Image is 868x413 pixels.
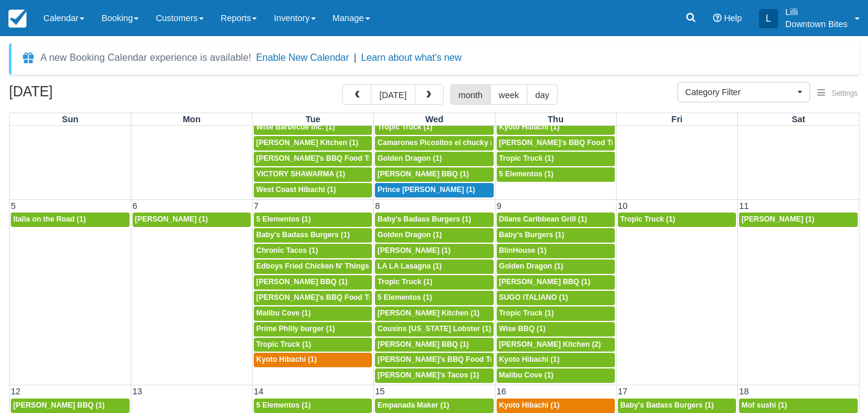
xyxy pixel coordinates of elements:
span: 5 Elementos (1) [377,293,432,302]
a: Golden Dragon (1) [375,228,493,243]
a: [PERSON_NAME] (1) [375,244,493,258]
a: Prime Philly burger (1) [254,322,372,337]
span: Fri [671,114,682,124]
span: LA LA Lasagna (1) [377,262,442,270]
a: Kyoto Hibachi (1) [497,399,615,413]
a: Wise Barbecue Inc. (1) [254,120,372,135]
span: Golden Dragon (1) [377,231,442,239]
span: Wed [425,114,443,124]
span: 5 [10,201,17,211]
span: Prince [PERSON_NAME] (1) [377,185,475,194]
a: BlinHouse (1) [497,244,615,258]
a: Italia on the Road (1) [11,213,130,227]
a: Tropic Truck (1) [497,306,615,321]
span: Wise Barbecue Inc. (1) [256,123,335,131]
button: Settings [810,85,865,102]
span: 9 [495,201,503,211]
a: Prince [PERSON_NAME] (1) [375,183,493,197]
a: [PERSON_NAME] Kitchen (1) [254,136,372,151]
span: SUGO ITALIANO (1) [499,293,568,302]
a: Mof sushi (1) [739,399,858,413]
a: Kyoto Hibachi (1) [497,353,615,367]
img: checkfront-main-nav-mini-logo.png [8,10,27,28]
span: Baby's Badass Burgers (1) [377,215,471,223]
span: Kyoto Hibachi (1) [256,355,317,364]
span: Kyoto Hibachi (1) [499,401,560,409]
span: 17 [617,387,629,396]
a: LA LA Lasagna (1) [375,259,493,274]
span: 13 [131,387,143,396]
i: Help [713,14,722,22]
span: Tropic Truck (1) [377,278,432,286]
a: Tropic Truck (1) [375,275,493,290]
span: Baby's Badass Burgers (1) [256,231,350,239]
a: Baby's Badass Burgers (1) [375,213,493,227]
span: Tropic Truck (1) [256,340,311,349]
span: Mof sushi (1) [741,401,787,409]
span: [PERSON_NAME] Kitchen (1) [377,309,479,317]
a: Malibu Cove (1) [497,368,615,383]
span: Baby's Badass Burgers (1) [620,401,714,409]
span: [PERSON_NAME] BBQ (1) [13,401,105,409]
span: Tropic Truck (1) [499,309,554,317]
a: [PERSON_NAME]'s BBQ Food Truck (1) [497,136,615,151]
span: Tue [306,114,321,124]
span: Empanada Maker (1) [377,401,449,409]
a: [PERSON_NAME] Kitchen (2) [497,338,615,352]
span: Chronic Tacos (1) [256,246,318,255]
p: Downtown Bites [785,18,848,30]
a: Malibu Cove (1) [254,306,372,321]
span: [PERSON_NAME] BBQ (1) [377,340,469,349]
a: Tropic Truck (1) [254,338,372,352]
a: Learn about what's new [361,52,462,63]
span: Category Filter [685,86,794,98]
span: [PERSON_NAME]'s Tacos (1) [377,371,479,379]
span: [PERSON_NAME] (1) [135,215,208,223]
h2: [DATE] [9,84,162,107]
button: week [490,84,527,105]
a: [PERSON_NAME] (1) [739,213,858,227]
span: Tropic Truck (1) [620,215,675,223]
span: | [354,52,356,63]
button: Enable New Calendar [256,52,349,64]
a: Baby’s Burgers (1) [497,228,615,243]
span: 5 Elementos (1) [256,401,310,409]
span: 6 [131,201,139,211]
span: Golden Dragon (1) [499,262,564,270]
span: 5 Elementos (1) [256,215,310,223]
a: Camarones Picositos el chucky (1) [375,136,493,151]
a: Golden Dragon (1) [375,152,493,166]
button: Category Filter [678,82,810,102]
a: 5 Elementos (1) [375,291,493,305]
a: Chronic Tacos (1) [254,244,372,258]
span: Wise BBQ (1) [499,324,546,333]
a: Wise BBQ (1) [497,322,615,337]
a: [PERSON_NAME]'s BBQ Food Truck (1) [254,152,372,166]
span: West Coast Hibachi (1) [256,185,336,194]
span: Baby’s Burgers (1) [499,231,564,239]
a: [PERSON_NAME] BBQ (1) [375,338,493,352]
a: [PERSON_NAME] (1) [133,213,251,227]
span: Settings [832,89,858,98]
span: 11 [738,201,750,211]
a: Kyoto Hibachi (1) [497,120,615,135]
span: Sat [791,114,805,124]
span: 10 [617,201,629,211]
a: Dilans Caribbean Grill (1) [497,213,615,227]
span: Tropic Truck (1) [377,123,432,131]
a: Cousins [US_STATE] Lobster (1) [375,322,493,337]
span: [PERSON_NAME] BBQ (1) [377,170,469,178]
span: Thu [548,114,564,124]
span: Cousins [US_STATE] Lobster (1) [377,324,491,333]
a: Tropic Truck (1) [618,213,736,227]
span: [PERSON_NAME]'s BBQ Food Truck (1) [499,138,638,147]
span: Golden Dragon (1) [377,154,442,163]
a: 5 Elementos (1) [254,213,372,227]
span: [PERSON_NAME]'s BBQ Food Truck (1) [256,154,395,163]
span: Help [724,13,742,23]
span: Edboys Fried Chicken N' Things (1) [256,262,380,270]
span: BlinHouse (1) [499,246,547,255]
span: [PERSON_NAME]'s BBQ Food Truck (1) [377,355,517,364]
button: [DATE] [371,84,415,105]
span: [PERSON_NAME] (1) [741,215,814,223]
